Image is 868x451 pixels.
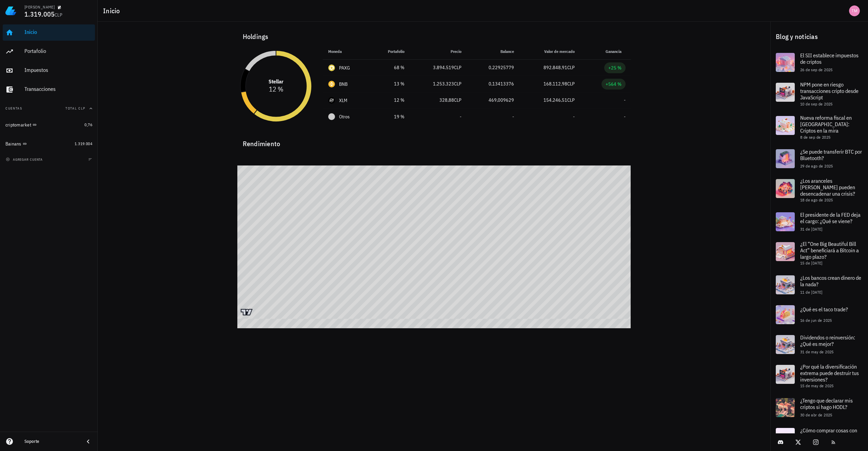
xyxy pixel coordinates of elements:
span: 31 de [DATE] [800,227,823,232]
div: XLM-icon [328,97,335,104]
div: 19 % [376,113,405,120]
span: - [624,97,626,103]
span: 0,76 [84,122,92,127]
span: CLP [567,97,575,103]
a: ¿El “One Big Beautiful Bill Act” beneficiará a Bitcoin a largo plazo? 15 de [DATE] [770,237,868,270]
span: CLP [454,64,461,71]
span: ¿El “One Big Beautiful Bill Act” beneficiará a Bitcoin a largo plazo? [800,240,859,260]
span: CLP [567,81,575,87]
div: avatar [849,5,860,16]
span: ¿Tengo que declarar mis criptos si hago HODL? [800,397,853,410]
th: Balance [467,43,519,60]
th: Valor de mercado [519,43,580,60]
span: - [573,114,575,120]
span: 8 de sep de 2025 [800,135,830,140]
span: CLP [454,97,461,103]
span: 168.112,98 [544,81,567,87]
span: 15 de may de 2025 [800,383,834,388]
span: NPM pone en riesgo transacciones cripto desde JavaScript [800,81,859,101]
a: Charting by TradingView [241,309,253,315]
span: - [512,114,514,120]
div: XLM [339,97,348,104]
span: Total CLP [65,106,85,111]
div: [PERSON_NAME] [24,4,55,10]
div: Bainans [5,141,21,147]
span: ¿Qué es el taco trade? [800,306,848,313]
span: 328,88 [439,97,454,103]
th: Portafolio [370,43,410,60]
a: ¿Se puede transferir BTC por Bluetooth? 29 de ago de 2025 [770,144,868,174]
span: 3.894.519 [433,64,454,71]
button: agregar cuenta [4,156,46,163]
span: 29 de ago de 2025 [800,163,833,169]
span: CLP [567,64,575,71]
a: Inicio [3,24,95,41]
div: 0,13413376 [472,80,514,87]
div: 13 % [376,80,405,87]
span: 1.319.004 [75,141,92,146]
span: Ganancia [606,49,626,54]
a: El SII establece impuestos de criptos 26 de sep de 2025 [770,47,868,77]
th: Moneda [323,43,370,60]
span: ¿Por qué la diversificación extrema puede destruir tus inversiones? [800,363,859,383]
span: 30 de abr de 2025 [800,412,832,417]
div: Transacciones [24,86,92,92]
a: El presidente de la FED deja el cargo: ¿Qué se viene? 31 de [DATE] [770,207,868,237]
a: NPM pone en riesgo transacciones cripto desde JavaScript 10 de sep de 2025 [770,77,868,111]
div: 12 % [376,97,405,104]
a: ¿Tengo que declarar mis criptos si hago HODL? 30 de abr de 2025 [770,393,868,423]
span: 10 de sep de 2025 [800,101,833,106]
span: CLP [55,12,62,18]
span: 26 de sep de 2025 [800,67,833,72]
div: 68 % [376,64,405,71]
a: Impuestos [3,62,95,79]
span: El SII establece impuestos de criptos [800,52,859,65]
span: Nueva reforma fiscal en [GEOGRAPHIC_DATA]: Criptos en la mira [800,114,852,134]
div: Portafolio [24,48,92,54]
span: Otros [339,113,350,120]
span: CLP [454,81,461,87]
button: CuentasTotal CLP [3,100,95,117]
a: ¿Qué es el taco trade? 16 de jun de 2025 [770,300,868,330]
span: 15 de [DATE] [800,260,823,266]
div: BNB-icon [328,81,335,87]
a: ¿Por qué la diversificación extrema puede destruir tus inversiones? 15 de may de 2025 [770,359,868,393]
div: PAXG [339,64,350,71]
span: - [624,114,626,120]
div: +564 % [606,81,622,87]
a: Dividendos o reinversión: ¿Qué es mejor? 31 de may de 2025 [770,330,868,359]
div: 0,22925779 [472,64,514,71]
span: 892.848,91 [544,64,567,71]
div: PAXG-icon [328,64,335,71]
span: 18 de ago de 2025 [800,197,833,202]
img: LedgiFi [5,5,16,16]
a: ¿Los bancos crean dinero de la nada? 11 de [DATE] [770,270,868,300]
h1: Inicio [103,5,123,16]
a: Transacciones [3,81,95,98]
a: Bainans 1.319.004 [3,136,95,152]
span: 16 de jun de 2025 [800,318,832,323]
a: criptomarket 0,76 [3,117,95,133]
span: agregar cuenta [7,157,43,162]
div: 469,009629 [472,97,514,104]
span: 1.319.005 [24,9,55,19]
span: 11 de [DATE] [800,290,823,295]
div: Holdings [237,26,631,47]
span: 1.253.323 [433,81,454,87]
div: Impuestos [24,67,92,73]
div: criptomarket [5,122,31,128]
span: Dividendos o reinversión: ¿Qué es mejor? [800,334,855,347]
div: Rendimiento [237,133,631,149]
div: Inicio [24,29,92,35]
span: - [460,114,461,120]
div: Soporte [24,439,79,444]
th: Precio [410,43,467,60]
div: +25 % [608,64,622,71]
div: Blog y noticias [770,26,868,47]
span: ¿Los bancos crean dinero de la nada? [800,274,861,288]
a: Nueva reforma fiscal en [GEOGRAPHIC_DATA]: Criptos en la mira 8 de sep de 2025 [770,111,868,144]
span: 31 de may de 2025 [800,349,834,354]
a: ¿Los aranceles [PERSON_NAME] pueden desencadenar una crisis? 18 de ago de 2025 [770,174,868,207]
div: BNB [339,81,348,87]
span: El presidente de la FED deja el cargo: ¿Qué se viene? [800,211,861,224]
